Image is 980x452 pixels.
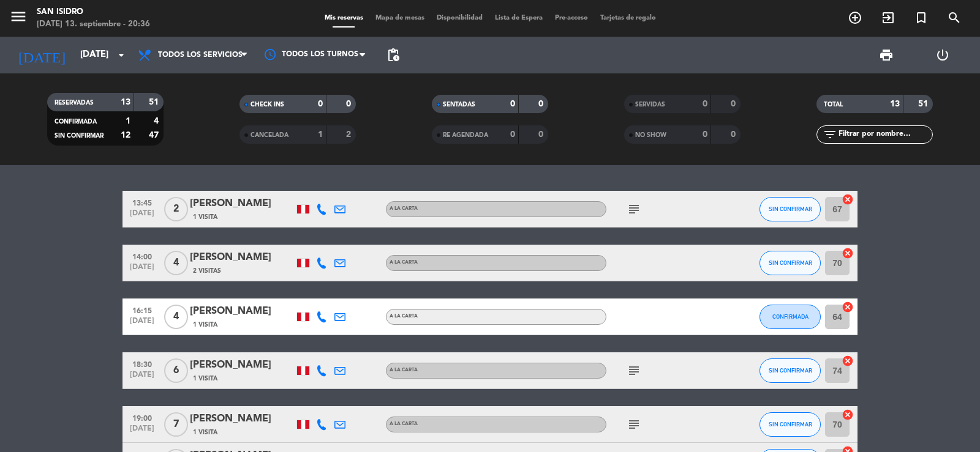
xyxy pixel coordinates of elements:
strong: 0 [538,100,546,108]
div: [PERSON_NAME] [190,303,294,319]
span: 1 Visita [193,212,217,222]
span: 14:00 [127,249,157,263]
div: [PERSON_NAME] [190,250,294,265]
input: Filtrar por nombre... [837,128,932,141]
strong: 0 [703,130,707,139]
strong: 13 [890,100,900,108]
strong: 0 [731,100,738,108]
span: SIN CONFIRMAR [769,367,812,374]
span: [DATE] [127,263,157,277]
span: 6 [164,358,188,383]
span: A la carta [390,421,418,426]
span: Todos los servicios [158,51,243,59]
i: subject [627,202,641,217]
span: [DATE] [127,371,157,385]
span: 1 Visita [193,320,217,330]
span: TOTAL [824,102,843,108]
i: power_settings_new [935,48,950,62]
i: arrow_drop_down [114,48,129,62]
i: cancel [842,355,854,367]
span: SIN CONFIRMAR [55,133,104,139]
span: CANCELADA [251,132,288,138]
strong: 12 [121,131,130,139]
i: cancel [842,301,854,313]
span: print [879,48,894,62]
strong: 0 [510,130,515,139]
i: [DATE] [9,42,74,69]
div: [DATE] 13. septiembre - 20:36 [37,18,150,31]
span: 19:00 [127,410,157,424]
div: [PERSON_NAME] [190,196,294,212]
span: RE AGENDADA [443,132,488,138]
span: 1 Visita [193,374,217,383]
strong: 0 [538,130,546,139]
span: 1 Visita [193,428,217,437]
span: 7 [164,412,188,437]
span: 18:30 [127,357,157,371]
span: SERVIDAS [635,102,665,108]
button: menu [9,7,28,30]
div: [PERSON_NAME] [190,411,294,427]
strong: 47 [149,131,161,139]
strong: 13 [121,98,130,106]
span: SIN CONFIRMAR [769,206,812,212]
div: San Isidro [37,6,150,18]
span: SENTADAS [443,102,475,108]
strong: 0 [346,100,353,108]
span: A la carta [390,314,418,319]
i: add_circle_outline [848,10,862,25]
span: Tarjetas de regalo [594,15,662,21]
button: SIN CONFIRMAR [759,197,821,221]
span: 2 [164,197,188,221]
span: [DATE] [127,209,157,223]
strong: 0 [703,100,707,108]
span: CONFIRMADA [55,119,97,125]
span: 4 [164,251,188,275]
strong: 1 [126,117,130,125]
span: 16:15 [127,303,157,317]
span: CHECK INS [251,102,284,108]
button: SIN CONFIRMAR [759,251,821,275]
button: SIN CONFIRMAR [759,412,821,437]
span: pending_actions [386,48,401,62]
span: Lista de Espera [489,15,549,21]
strong: 1 [318,130,323,139]
span: SIN CONFIRMAR [769,421,812,428]
i: cancel [842,247,854,259]
i: subject [627,363,641,378]
strong: 0 [731,130,738,139]
span: A la carta [390,368,418,372]
div: LOG OUT [914,37,971,73]
span: NO SHOW [635,132,666,138]
i: cancel [842,193,854,206]
span: Pre-acceso [549,15,594,21]
i: exit_to_app [881,10,895,25]
span: 2 Visitas [193,266,221,276]
i: cancel [842,409,854,421]
span: 4 [164,305,188,329]
strong: 2 [346,130,353,139]
span: Disponibilidad [431,15,489,21]
strong: 0 [318,100,323,108]
div: [PERSON_NAME] [190,357,294,373]
span: RESERVADAS [55,100,94,106]
span: Mapa de mesas [369,15,431,21]
span: SIN CONFIRMAR [769,259,812,266]
i: filter_list [823,127,837,142]
span: CONFIRMADA [772,313,809,320]
span: A la carta [390,260,418,265]
span: [DATE] [127,317,157,331]
span: [DATE] [127,424,157,439]
span: A la carta [390,206,418,211]
span: 13:45 [127,195,157,209]
button: CONFIRMADA [759,305,821,329]
strong: 4 [154,117,161,125]
i: search [947,10,962,25]
strong: 51 [149,98,161,106]
strong: 51 [918,100,930,108]
button: SIN CONFIRMAR [759,358,821,383]
strong: 0 [510,100,515,108]
span: Mis reservas [318,15,369,21]
i: turned_in_not [914,10,929,25]
i: subject [627,417,641,432]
